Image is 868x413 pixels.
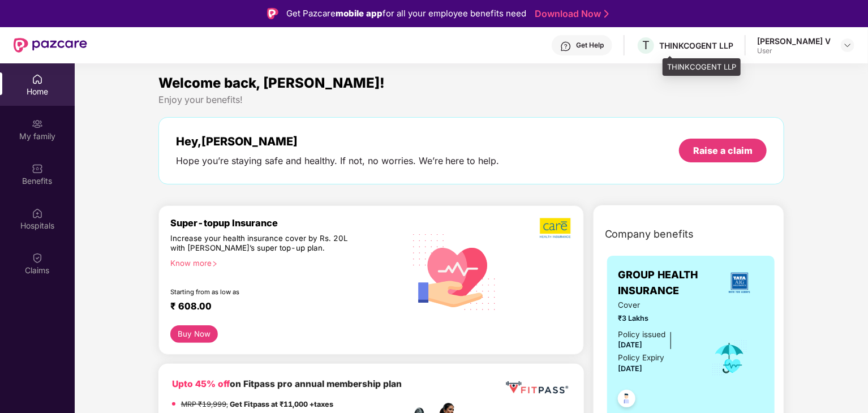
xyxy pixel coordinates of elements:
img: svg+xml;base64,PHN2ZyBpZD0iRHJvcGRvd24tMzJ4MzIiIHhtbG5zPSJodHRwOi8vd3d3LnczLm9yZy8yMDAwL3N2ZyIgd2... [843,41,852,50]
button: Buy Now [170,325,218,343]
strong: mobile app [336,8,383,19]
span: right [212,261,218,267]
div: ₹ 608.00 [170,300,393,314]
div: Get Pazcare for all your employee benefits need [286,7,526,20]
span: ₹3 Lakhs [618,313,696,324]
div: Increase your health insurance cover by Rs. 20L with [PERSON_NAME]’s super top-up plan. [170,234,356,254]
del: MRP ₹19,999, [181,400,228,408]
span: Cover [618,299,696,311]
span: [DATE] [618,341,643,349]
span: Welcome back, [PERSON_NAME]! [158,75,385,91]
span: [DATE] [618,364,643,373]
img: New Pazcare Logo [14,38,87,53]
div: User [757,46,831,55]
div: Super-topup Insurance [170,217,405,229]
img: fppp.png [504,377,570,398]
div: Get Help [576,41,604,50]
span: T [642,38,650,52]
div: Hope you’re staying safe and healthy. If not, no worries. We’re here to help. [176,155,500,167]
span: GROUP HEALTH INSURANCE [618,267,716,299]
img: icon [711,339,748,377]
img: svg+xml;base64,PHN2ZyBpZD0iSGVscC0zMngzMiIgeG1sbnM9Imh0dHA6Ly93d3cudzMub3JnLzIwMDAvc3ZnIiB3aWR0aD... [560,41,571,52]
img: svg+xml;base64,PHN2ZyBpZD0iSG9tZSIgeG1sbnM9Imh0dHA6Ly93d3cudzMub3JnLzIwMDAvc3ZnIiB3aWR0aD0iMjAiIG... [32,74,43,85]
div: Starting from as low as [170,288,356,296]
img: b5dec4f62d2307b9de63beb79f102df3.png [540,217,572,239]
div: THINKCOGENT LLP [663,58,741,76]
img: svg+xml;base64,PHN2ZyBpZD0iQmVuZWZpdHMiIHhtbG5zPSJodHRwOi8vd3d3LnczLm9yZy8yMDAwL3N2ZyIgd2lkdGg9Ij... [32,163,43,174]
div: Know more [170,259,398,266]
div: THINKCOGENT LLP [659,40,733,51]
div: Raise a claim [693,144,753,157]
span: Company benefits [605,226,694,242]
div: Policy Expiry [618,352,665,364]
img: svg+xml;base64,PHN2ZyBpZD0iSG9zcGl0YWxzIiB4bWxucz0iaHR0cDovL3d3dy53My5vcmcvMjAwMC9zdmciIHdpZHRoPS... [32,208,43,219]
img: Stroke [604,8,609,20]
img: svg+xml;base64,PHN2ZyBpZD0iQ2xhaW0iIHhtbG5zPSJodHRwOi8vd3d3LnczLm9yZy8yMDAwL3N2ZyIgd2lkdGg9IjIwIi... [32,252,43,264]
div: Enjoy your benefits! [158,94,785,106]
img: svg+xml;base64,PHN2ZyB4bWxucz0iaHR0cDovL3d3dy53My5vcmcvMjAwMC9zdmciIHhtbG5zOnhsaW5rPSJodHRwOi8vd3... [405,220,505,322]
div: [PERSON_NAME] V [757,36,831,46]
div: Hey, [PERSON_NAME] [176,135,500,148]
img: Logo [267,8,278,19]
b: Upto 45% off [172,378,230,389]
strong: Get Fitpass at ₹11,000 +taxes [230,400,333,408]
div: Policy issued [618,329,666,341]
img: svg+xml;base64,PHN2ZyB3aWR0aD0iMjAiIGhlaWdodD0iMjAiIHZpZXdCb3g9IjAgMCAyMCAyMCIgZmlsbD0ibm9uZSIgeG... [32,118,43,130]
img: insurerLogo [724,268,755,298]
b: on Fitpass pro annual membership plan [172,378,402,389]
a: Download Now [535,8,605,20]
